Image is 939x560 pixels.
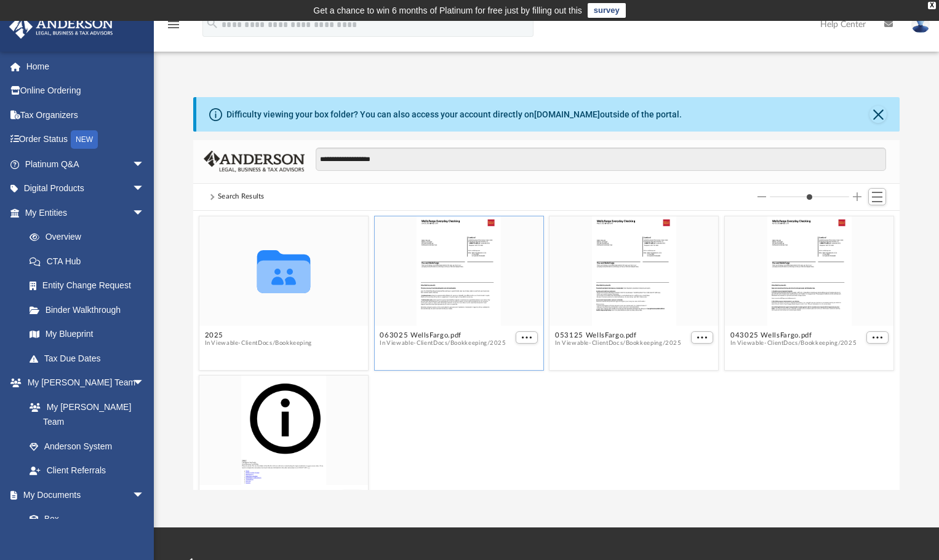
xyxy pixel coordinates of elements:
[841,339,857,347] button: 2025
[132,176,157,202] span: arrow_drop_down
[866,331,889,344] button: More options
[166,23,181,32] a: menu
[204,339,312,347] span: In
[663,339,665,347] span: /
[206,17,219,30] i: search
[853,192,861,201] button: Increase column size
[132,371,157,396] span: arrow_drop_down
[9,54,163,79] a: Home
[132,152,157,177] span: arrow_drop_down
[9,176,163,201] a: Digital Productsarrow_drop_down
[691,331,713,344] button: More options
[17,274,163,298] a: Entity Change Request
[534,109,600,119] a: [DOMAIN_NAME]
[380,339,506,347] span: In
[386,339,447,347] button: Viewable-ClientDocs
[9,127,163,152] a: Order StatusNEW
[166,17,181,32] i: menu
[9,483,157,507] a: My Documentsarrow_drop_down
[562,339,623,347] button: Viewable-ClientDocs
[275,339,312,347] button: Bookkeeping
[757,192,766,201] button: Decrease column size
[450,339,487,347] button: Bookkeeping
[313,3,582,18] div: Get a chance to win 6 months of Platinum for free just by filling out this
[380,331,506,339] button: 063025 WellsFargo.pdf
[665,339,682,347] button: 2025
[868,188,887,205] button: Switch to List View
[9,371,157,395] a: My [PERSON_NAME] Teamarrow_drop_down
[588,3,626,18] a: survey
[17,322,157,347] a: My Blueprint
[625,339,662,347] button: Bookkeeping
[737,339,798,347] button: Viewable-ClientDocs
[211,339,272,347] button: Viewable-ClientDocs
[17,346,163,371] a: Tax Due Dates
[17,225,163,250] a: Overview
[17,434,157,459] a: Anderson System
[272,339,274,347] span: /
[9,103,163,127] a: Tax Organizers
[17,459,157,483] a: Client Referrals
[487,339,490,347] span: /
[132,483,157,508] span: arrow_drop_down
[6,15,117,39] img: Anderson Advisors Platinum Portal
[17,395,151,434] a: My [PERSON_NAME] Team
[17,298,163,322] a: Binder Walkthrough
[218,191,265,202] div: Search Results
[316,148,887,171] input: Search files and folders
[801,339,837,347] button: Bookkeeping
[555,331,681,339] button: 053125 WellsFargo.pdf
[516,331,538,344] button: More options
[17,249,163,274] a: CTA Hub
[226,108,682,121] div: Difficulty viewing your box folder? You can also access your account directly on outside of the p...
[837,339,840,347] span: /
[17,507,151,532] a: Box
[555,339,681,347] span: In
[9,79,163,103] a: Online Ordering
[9,200,163,225] a: My Entitiesarrow_drop_down
[911,15,930,33] img: User Pic
[770,192,849,201] input: Column size
[204,331,312,339] button: 2025
[928,2,936,9] div: close
[869,106,887,123] button: Close
[71,130,98,149] div: NEW
[447,339,450,347] span: /
[730,339,857,347] span: In
[132,200,157,226] span: arrow_drop_down
[193,211,900,490] div: grid
[490,339,506,347] button: 2025
[9,152,163,176] a: Platinum Q&Aarrow_drop_down
[798,339,801,347] span: /
[623,339,625,347] span: /
[730,331,857,339] button: 043025 WellsFargo.pdf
